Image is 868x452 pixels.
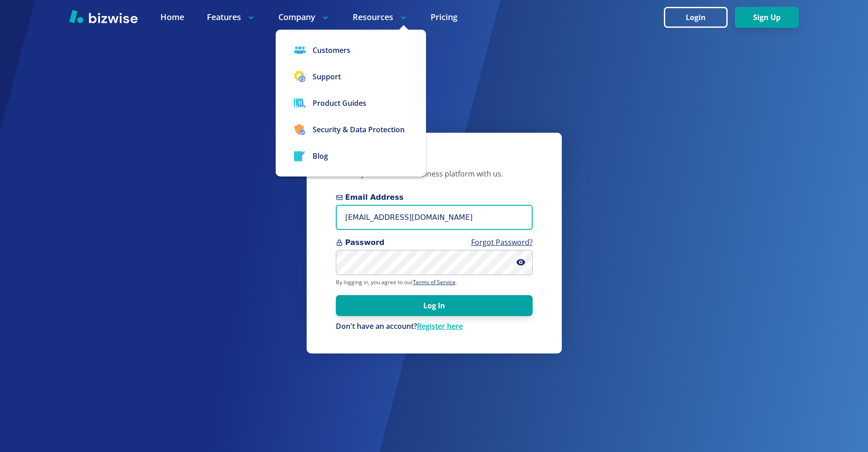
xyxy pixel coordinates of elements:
a: Terms of Service [413,278,456,286]
a: Login [664,13,735,22]
span: Password [336,237,533,248]
a: Forgot Password? [471,237,533,247]
button: Log In [336,295,533,316]
a: Register here [417,321,463,331]
input: you@example.com [336,205,533,230]
p: Access your all-in-one business platform with us. [336,169,533,179]
p: Features [207,11,256,23]
a: Security & Data Protection [276,116,426,143]
button: Support [276,63,426,90]
img: Bizwise Logo [69,10,138,23]
a: Blog [276,143,426,169]
button: Login [664,7,728,28]
p: Company [278,11,330,23]
p: By logging in, you agree to our . [336,279,533,286]
h3: Log In [336,155,533,170]
div: Don't have an account?Register here [336,322,533,332]
a: Home [160,11,184,23]
button: Sign Up [735,7,799,28]
span: Email Address [336,192,533,203]
a: Sign Up [735,13,799,22]
a: Pricing [431,11,457,23]
a: Product Guides [276,90,426,116]
p: Don't have an account? [336,322,533,332]
p: Resources [353,11,408,23]
a: Customers [276,37,426,63]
